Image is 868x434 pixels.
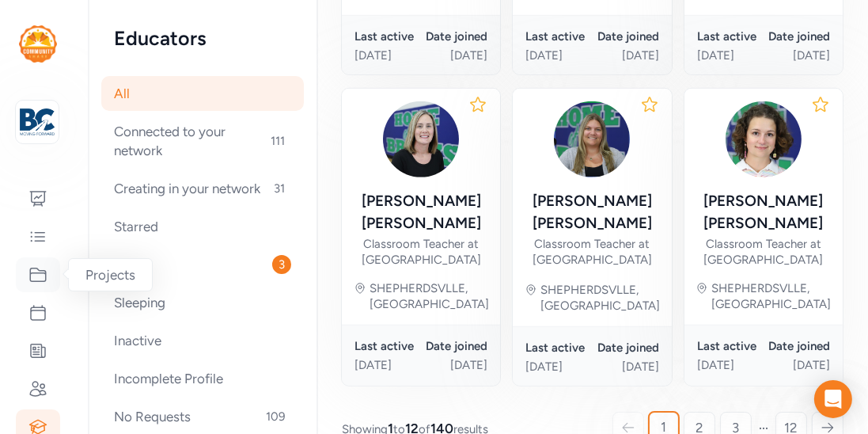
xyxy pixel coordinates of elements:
span: 3 [272,255,291,274]
div: SHEPHERDSVLLE, [GEOGRAPHIC_DATA] [370,280,489,312]
img: CcSg2chRTu6Dh2RwuTKu [554,101,630,177]
div: Open Intercom Messenger [814,380,852,418]
div: Last active [354,29,421,44]
img: logo [20,105,55,139]
div: New [101,247,304,282]
h2: Educators [114,25,291,51]
div: [DATE] [354,48,421,63]
div: Date joined [764,29,830,44]
div: Sleeping [101,285,304,320]
div: [DATE] [592,359,658,375]
div: Last active [525,340,592,356]
div: [DATE] [764,357,830,373]
div: Classroom Teacher at [GEOGRAPHIC_DATA] [525,236,658,268]
div: Incomplete Profile [101,361,304,396]
div: Last active [697,29,764,44]
div: Inactive [101,323,304,358]
span: 109 [260,407,291,426]
div: [DATE] [592,48,658,63]
div: [DATE] [421,357,487,373]
div: [DATE] [697,48,764,63]
div: [PERSON_NAME] [PERSON_NAME] [697,190,830,234]
div: No Requests [101,399,304,434]
div: Last active [525,29,592,44]
div: SHEPHERDSVLLE, [GEOGRAPHIC_DATA] [711,280,831,312]
div: [DATE] [421,48,487,63]
img: logo [19,25,57,63]
div: Date joined [421,29,487,44]
span: 31 [267,179,291,198]
div: Date joined [592,340,658,356]
div: Last active [354,338,421,354]
div: Date joined [592,29,658,44]
div: [DATE] [697,357,764,373]
img: WIJWhjB8QhyuwPeqommA [383,101,459,177]
div: SHEPHERDSVLLE, [GEOGRAPHIC_DATA] [540,282,660,314]
div: [DATE] [525,48,592,63]
div: Date joined [421,338,487,354]
div: [DATE] [525,359,592,375]
div: Classroom Teacher at [GEOGRAPHIC_DATA] [354,236,487,268]
div: Last active [697,338,764,354]
div: Connected to your network [101,114,304,168]
div: Creating in your network [101,171,304,206]
div: Classroom Teacher at [GEOGRAPHIC_DATA] [697,236,830,268]
div: Date joined [764,338,830,354]
div: [DATE] [764,48,830,63]
div: Starred [101,209,304,244]
span: 111 [264,131,291,150]
img: Xkd3tSWS0i7dXjNkcskA [726,101,802,177]
div: All [101,76,304,111]
div: [DATE] [354,357,421,373]
div: [PERSON_NAME] [PERSON_NAME] [525,190,658,234]
div: [PERSON_NAME] [PERSON_NAME] [354,190,487,234]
